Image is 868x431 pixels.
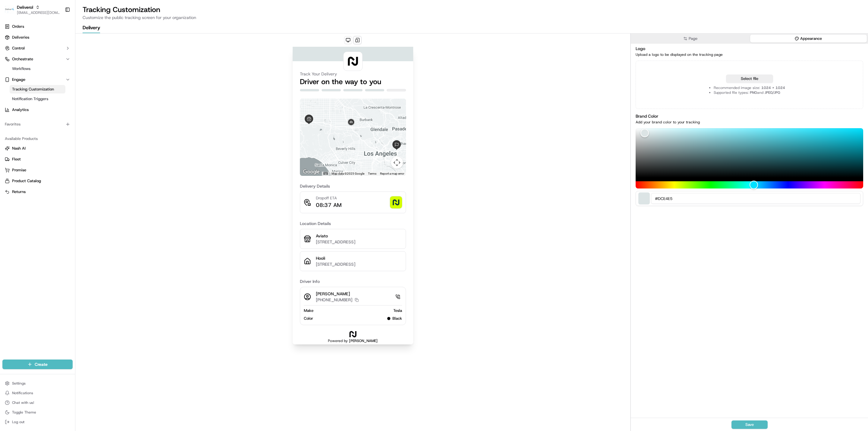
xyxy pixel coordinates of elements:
button: Appearance [750,35,867,43]
p: Customize the public tracking screen for your organization [83,14,861,21]
img: Faraz Last Mile [6,104,16,114]
p: [PHONE_NUMBER] [316,297,352,303]
button: Settings [2,379,73,388]
img: Deliverol [5,5,14,14]
button: Returns [2,187,73,197]
button: [EMAIL_ADDRESS][DOMAIN_NAME] [17,10,60,15]
div: 📗 [6,136,11,141]
button: Start new chat [102,60,110,67]
span: Deliveries [12,35,29,40]
span: Nash AI [12,146,26,151]
img: 1736555255976-a54dd68f-1ca7-489b-9aae-adbdc363a1c4 [12,94,17,99]
span: Color [304,316,313,321]
a: Notification Triggers [10,95,65,103]
p: [STREET_ADDRESS] [316,239,402,245]
button: Create [2,360,73,369]
p: 08:37 AM [316,201,341,209]
label: Brand Color [636,113,658,119]
button: Save [731,420,768,429]
a: Promise [5,167,70,173]
li: Recommended image size: [714,85,785,90]
p: [PERSON_NAME] [316,291,359,297]
button: Toggle Theme [2,408,73,417]
span: API Documentation [57,135,97,141]
p: Upload a logo to be displayed on the tracking page [636,52,863,57]
a: Tracking Customization [10,85,65,93]
div: Past conversations [6,79,40,84]
div: Available Products [2,134,73,144]
div: 💻 [51,136,56,141]
span: 8:06 AM [53,94,68,99]
a: Workflows [10,65,65,73]
span: [PERSON_NAME] [19,94,49,99]
div: Favorites [2,119,73,129]
button: Chat with us! [2,398,73,407]
img: photo_proof_of_delivery image [390,196,402,208]
span: Faraz Last Mile [19,110,46,115]
h3: Track Your Delivery [300,71,406,77]
a: Nash AI [5,146,70,151]
a: 💻API Documentation [49,133,99,144]
button: Select file [726,74,773,83]
button: Delivery [83,23,100,33]
button: Map camera controls [391,157,403,169]
a: Terms (opens in new tab) [368,172,376,175]
span: Knowledge Base [12,135,46,141]
span: Orchestrate [12,56,33,62]
h2: Tracking Customization [83,5,861,14]
span: Settings [12,381,26,386]
button: Deliverol [17,4,33,10]
span: [PERSON_NAME] [349,338,378,343]
a: Powered byPylon [42,150,73,154]
a: Product Catalog [5,178,70,184]
a: Analytics [2,105,73,115]
span: Pylon [60,150,73,154]
span: Toggle Theme [12,410,36,415]
h2: Powered by [328,338,378,343]
a: Orders [2,22,73,31]
a: Returns [5,189,70,195]
img: 1736555255976-a54dd68f-1ca7-489b-9aae-adbdc363a1c4 [6,58,17,69]
span: Promise [12,167,26,173]
a: Open this area in Google Maps (opens a new window) [301,168,321,176]
label: Logo [636,46,645,51]
button: Control [2,43,73,53]
img: Asif Zaman Khan [6,88,16,98]
span: Product Catalog [12,178,41,184]
span: Workflows [12,66,30,71]
h3: Driver Info [300,278,406,284]
span: Tesla [393,308,402,313]
button: Nash AI [2,144,73,153]
button: Notifications [2,389,73,397]
p: Hooli [316,255,402,261]
div: Color [636,128,863,178]
span: 1024 x 1024 [761,85,785,90]
h2: Driver on the way to you [300,77,406,87]
img: 4920774857489_3d7f54699973ba98c624_72.jpg [13,58,24,69]
a: 📗Knowledge Base [4,133,49,144]
button: DeliverolDeliverol[EMAIL_ADDRESS][DOMAIN_NAME] [2,2,62,17]
button: See all [93,78,110,85]
span: Notifications [12,391,33,395]
span: Fleet [12,157,21,162]
span: Log out [12,420,24,424]
span: Create [35,361,48,367]
a: Report a map error [380,172,404,175]
span: Make [304,308,313,313]
p: Welcome 👋 [6,24,110,34]
h3: Delivery Details [300,183,406,189]
button: Engage [2,75,73,84]
img: Nash [6,6,18,18]
div: Start new chat [27,58,99,64]
p: Dropoff ETA [316,195,341,201]
div: Hue [636,181,863,189]
span: Map data ©2025 Google [332,172,364,175]
span: Orders [12,24,24,29]
button: Keyboard shortcuts [323,172,328,175]
span: Analytics [12,107,29,113]
span: [DATE] [50,110,62,115]
a: Deliveries [2,33,73,42]
span: Black [392,316,402,321]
